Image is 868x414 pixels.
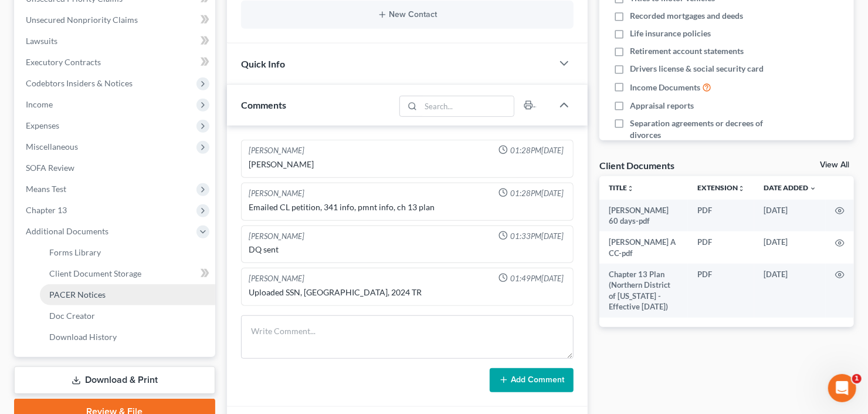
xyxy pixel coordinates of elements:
span: 01:28PM[DATE] [510,188,564,199]
div: [PERSON_NAME] [249,188,304,199]
span: Separation agreements or decrees of divorces [630,117,780,141]
td: PDF [688,264,754,318]
td: PDF [688,231,754,264]
button: Add Comment [490,368,574,393]
a: Client Document Storage [40,263,215,284]
a: View All [820,161,849,169]
span: Comments [241,99,286,110]
div: Client Documents [599,159,674,171]
span: 01:33PM[DATE] [510,231,564,242]
span: Additional Documents [26,226,108,236]
span: Quick Info [241,58,285,69]
span: Income Documents [630,82,700,93]
i: unfold_more [738,185,745,192]
span: SOFA Review [26,163,74,173]
span: Means Test [26,184,66,194]
a: Date Added expand_more [764,183,816,192]
td: Chapter 13 Plan (Northern District of [US_STATE] - Effective [DATE]) [599,264,688,318]
span: Expenses [26,120,59,130]
div: Uploaded SSN, [GEOGRAPHIC_DATA], 2024 TR [249,287,566,298]
td: [DATE] [754,231,826,264]
i: expand_more [809,185,816,192]
a: Download History [40,327,215,348]
span: Doc Creator [49,311,95,321]
div: [PERSON_NAME] [249,159,566,170]
span: Forms Library [49,247,101,257]
span: Retirement account statements [630,45,744,57]
div: [PERSON_NAME] [249,231,304,242]
span: 01:28PM[DATE] [510,145,564,156]
button: New Contact [250,10,564,19]
iframe: Intercom live chat [828,374,856,402]
span: 01:49PM[DATE] [510,273,564,284]
div: DQ sent [249,244,566,255]
a: SOFA Review [16,157,215,179]
a: Unsecured Nonpriority Claims [16,9,215,31]
span: Chapter 13 [26,205,67,215]
a: Doc Creator [40,305,215,327]
i: unfold_more [627,185,634,192]
a: Lawsuits [16,31,215,52]
a: Forms Library [40,242,215,263]
span: Miscellaneous [26,142,78,152]
span: PACER Notices [49,290,106,299]
a: Titleunfold_more [609,183,634,192]
input: Search... [421,96,514,116]
td: PDF [688,200,754,232]
td: [DATE] [754,200,826,232]
span: Codebtors Insiders & Notices [26,78,133,88]
span: Appraisal reports [630,100,694,112]
span: Income [26,99,53,109]
div: Emailed CL petition, 341 info, pmnt info, ch 13 plan [249,201,566,213]
span: Client Document Storage [49,268,141,278]
span: Download History [49,332,117,342]
a: Download & Print [14,366,215,394]
span: Lawsuits [26,36,57,46]
td: [PERSON_NAME] A CC-pdf [599,231,688,264]
span: Unsecured Nonpriority Claims [26,15,138,25]
span: Life insurance policies [630,28,711,39]
span: Executory Contracts [26,57,101,67]
a: Extensionunfold_more [697,183,745,192]
div: [PERSON_NAME] [249,273,304,284]
td: [DATE] [754,264,826,318]
a: Executory Contracts [16,52,215,73]
a: PACER Notices [40,284,215,305]
span: Drivers license & social security card [630,63,764,75]
span: 1 [852,374,862,383]
td: [PERSON_NAME] 60 days-pdf [599,200,688,232]
span: Recorded mortgages and deeds [630,10,743,22]
div: [PERSON_NAME] [249,145,304,156]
